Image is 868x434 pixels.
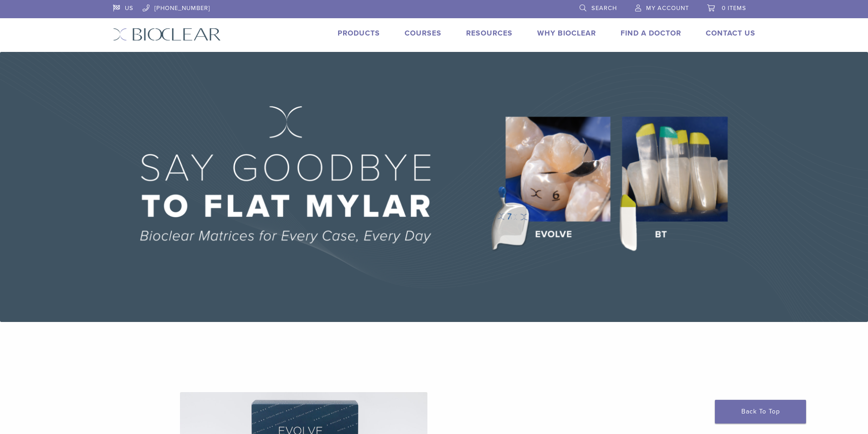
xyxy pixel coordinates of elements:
[537,29,596,38] a: Why Bioclear
[113,28,221,41] img: Bioclear
[646,5,689,12] span: My Account
[706,29,755,38] a: Contact Us
[591,5,617,12] span: Search
[621,29,681,38] a: Find A Doctor
[715,400,806,424] a: Back To Top
[338,29,380,38] a: Products
[722,5,746,12] span: 0 items
[405,29,442,38] a: Courses
[466,29,513,38] a: Resources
